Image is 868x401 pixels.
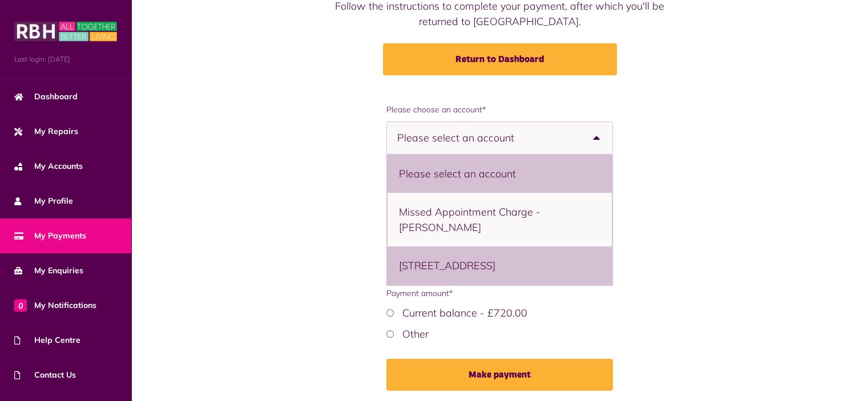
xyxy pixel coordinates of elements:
[14,369,76,381] span: Contact Us
[14,299,27,311] span: 0
[397,122,554,154] span: Please select an account
[14,230,86,242] span: My Payments
[387,246,612,285] li: [STREET_ADDRESS]
[14,125,78,137] span: My Repairs
[14,160,83,172] span: My Accounts
[387,155,612,193] li: Please select an account
[14,334,80,346] span: Help Centre
[383,43,617,75] a: Return to Dashboard
[402,327,429,341] label: Other
[386,359,613,391] button: Make payment
[14,265,83,277] span: My Enquiries
[386,104,613,116] span: Please choose an account*
[14,299,96,311] span: My Notifications
[386,287,613,299] span: Payment amount*
[14,20,117,43] img: MyRBH
[14,195,73,207] span: My Profile
[14,91,78,103] span: Dashboard
[14,54,117,64] span: Last login: [DATE]
[387,193,612,246] li: Missed Appointment Charge - [PERSON_NAME]
[402,306,527,319] label: Current balance - £720.00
